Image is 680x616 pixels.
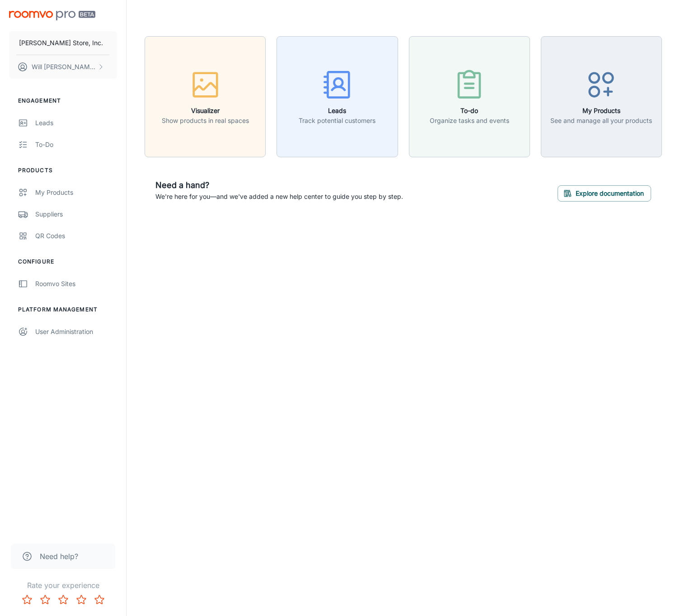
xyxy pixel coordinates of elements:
p: Will [PERSON_NAME] [32,62,95,72]
button: [PERSON_NAME] Store, Inc. [9,31,117,55]
p: We're here for you—and we've added a new help center to guide you step by step. [155,192,403,202]
p: Show products in real spaces [162,116,249,126]
h6: Leads [299,106,375,116]
a: Explore documentation [558,188,651,197]
h6: Need a hand? [155,179,403,192]
p: Organize tasks and events [430,116,509,126]
button: LeadsTrack potential customers [277,36,398,157]
h6: To-do [430,106,509,116]
h6: Visualizer [162,106,249,116]
button: My ProductsSee and manage all your products [541,36,662,157]
a: LeadsTrack potential customers [277,92,398,101]
h6: My Products [550,106,652,116]
button: To-doOrganize tasks and events [409,36,530,157]
button: Will [PERSON_NAME] [9,55,117,79]
p: Track potential customers [299,116,375,126]
div: QR Codes [35,231,117,241]
div: Suppliers [35,209,117,219]
a: My ProductsSee and manage all your products [541,92,662,101]
button: VisualizerShow products in real spaces [145,36,266,157]
p: See and manage all your products [550,116,652,126]
p: [PERSON_NAME] Store, Inc. [19,38,103,48]
button: Explore documentation [558,185,651,202]
div: To-do [35,140,117,150]
div: Leads [35,118,117,128]
img: Roomvo PRO Beta [9,11,95,20]
div: My Products [35,188,117,197]
a: To-doOrganize tasks and events [409,92,530,101]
